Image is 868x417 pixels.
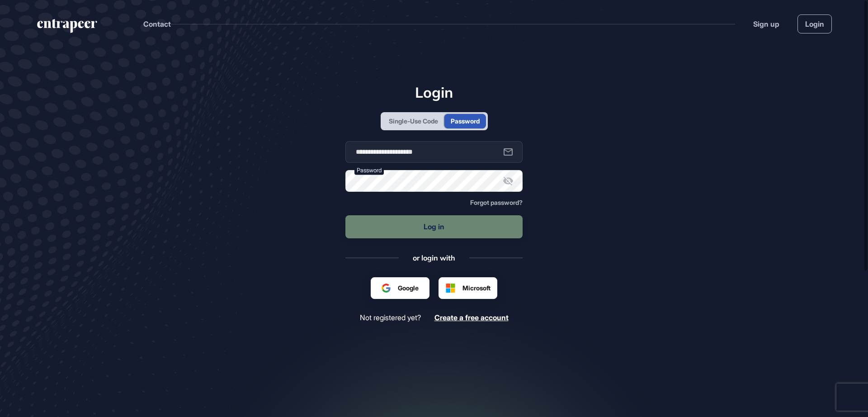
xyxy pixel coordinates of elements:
[470,199,523,206] a: Forgot password?
[345,84,523,101] h1: Login
[413,253,455,263] div: or login with
[345,215,523,238] button: Log in
[354,165,384,175] label: Password
[451,116,480,126] div: Password
[36,19,98,36] a: entrapeer-logo
[797,14,832,33] a: Login
[143,18,171,30] button: Contact
[462,283,491,293] span: Microsoft
[470,199,523,206] span: Forgot password?
[753,19,779,29] a: Sign up
[389,116,438,126] div: Single-Use Code
[434,313,509,322] a: Create a free account
[360,313,421,322] span: Not registered yet?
